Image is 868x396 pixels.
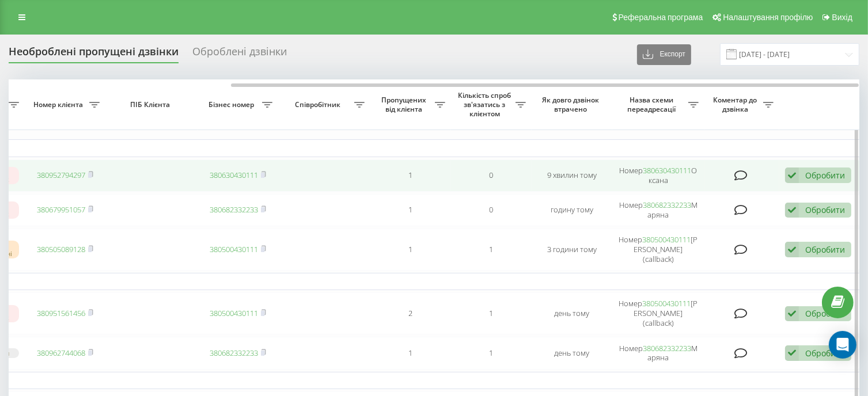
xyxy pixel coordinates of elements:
a: 380951561456 [37,308,85,318]
a: 380952794297 [37,170,85,180]
div: Обробити [805,204,845,215]
td: Номер [PERSON_NAME] (callback) [612,229,704,271]
div: Необроблені пропущені дзвінки [9,45,179,63]
a: 380500430111 [210,308,258,318]
span: Як довго дзвінок втрачено [541,96,603,113]
a: 380500430111 [643,234,691,245]
td: 3 години тому [532,229,612,271]
span: Співробітник [284,100,354,109]
a: 380682332233 [643,200,691,210]
button: Експорт [637,44,691,65]
a: 380682332233 [210,348,258,358]
a: 380505089128 [37,244,85,254]
td: Номер Маряна [612,194,704,226]
td: годину тому [532,194,612,226]
td: 1 [370,194,451,226]
a: 380962744068 [37,348,85,358]
div: Обробити [805,348,845,359]
td: 1 [370,229,451,271]
span: Реферальна програма [619,13,703,22]
span: Назва схеми переадресації [618,96,688,113]
td: 1 [370,337,451,369]
a: 380682332233 [210,204,258,215]
span: Номер клієнта [31,100,89,109]
a: 380679951057 [37,204,85,215]
span: ПІБ Клієнта [115,100,188,109]
div: Open Intercom Messenger [829,331,856,359]
td: 1 [451,229,532,271]
span: Бізнес номер [203,100,262,109]
span: Кількість спроб зв'язатись з клієнтом [457,91,516,118]
span: Пропущених від клієнта [376,96,435,113]
td: 0 [451,194,532,226]
a: 380500430111 [643,298,691,309]
div: Обробити [805,244,845,255]
td: 9 хвилин тому [532,159,612,192]
span: Налаштування профілю [723,13,813,22]
span: Вихід [832,13,852,22]
td: 1 [370,159,451,192]
a: 380630430111 [210,170,258,180]
td: 1 [451,337,532,369]
a: 380500430111 [210,244,258,254]
span: Коментар до дзвінка [710,96,763,113]
div: Оброблені дзвінки [192,45,287,63]
div: Обробити [805,308,845,319]
td: 0 [451,159,532,192]
td: день тому [532,337,612,369]
td: 2 [370,292,451,334]
td: Номер Маряна [612,337,704,369]
a: 380682332233 [643,343,691,353]
td: Номер Оксана [612,159,704,192]
a: 380630430111 [643,165,692,176]
td: Номер [PERSON_NAME] (callback) [612,292,704,334]
td: день тому [532,292,612,334]
div: Обробити [805,170,845,181]
td: 1 [451,292,532,334]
